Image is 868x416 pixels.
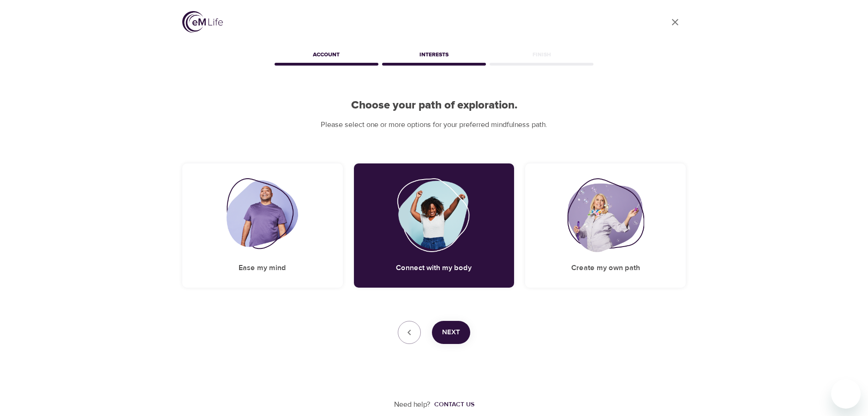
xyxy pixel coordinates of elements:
img: Ease my mind [227,178,298,252]
button: Next [432,321,470,344]
div: Create my own pathCreate my own path [525,163,686,288]
h5: Create my own path [571,263,640,273]
a: close [664,11,686,33]
h2: Choose your path of exploration. [182,99,686,112]
img: Connect with my body [397,178,472,252]
h5: Ease my mind [239,263,286,273]
p: Please select one or more options for your preferred mindfulness path. [182,120,686,130]
iframe: Button to launch messaging window [831,379,861,409]
img: logo [182,11,223,33]
div: Connect with my bodyConnect with my body [354,163,515,288]
p: Need help? [394,399,431,410]
span: Next [442,326,460,338]
h5: Connect with my body [396,263,472,273]
img: Create my own path [567,178,644,252]
div: Contact us [434,400,474,409]
div: Ease my mindEase my mind [182,163,343,288]
a: Contact us [431,400,474,409]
